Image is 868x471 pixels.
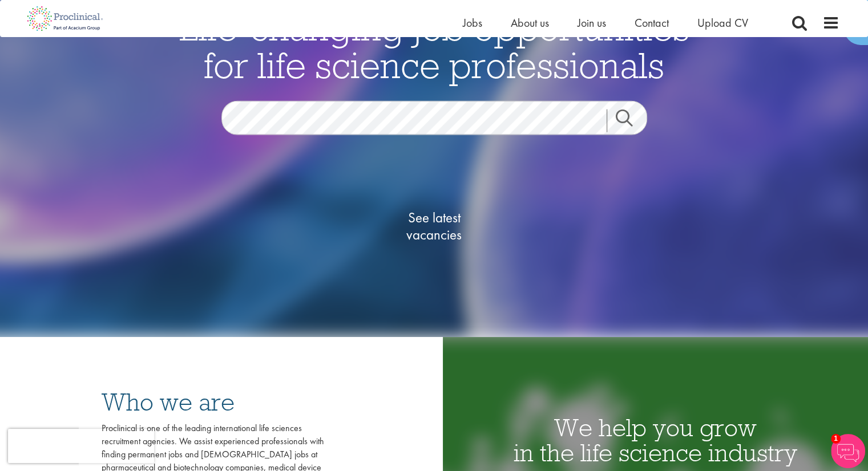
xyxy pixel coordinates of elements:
[607,109,656,132] a: Job search submit button
[377,164,491,289] a: See latestvacancies
[511,15,549,30] a: About us
[463,15,482,30] a: Jobs
[831,434,841,444] span: 1
[697,15,748,30] a: Upload CV
[578,15,606,30] a: Join us
[102,389,324,415] h3: Who we are
[831,434,865,468] img: Chatbot
[8,429,154,463] iframe: reCAPTCHA
[179,5,689,88] span: Life-changing job opportunities for life science professionals
[377,209,491,243] span: See latest vacancies
[635,15,669,30] a: Contact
